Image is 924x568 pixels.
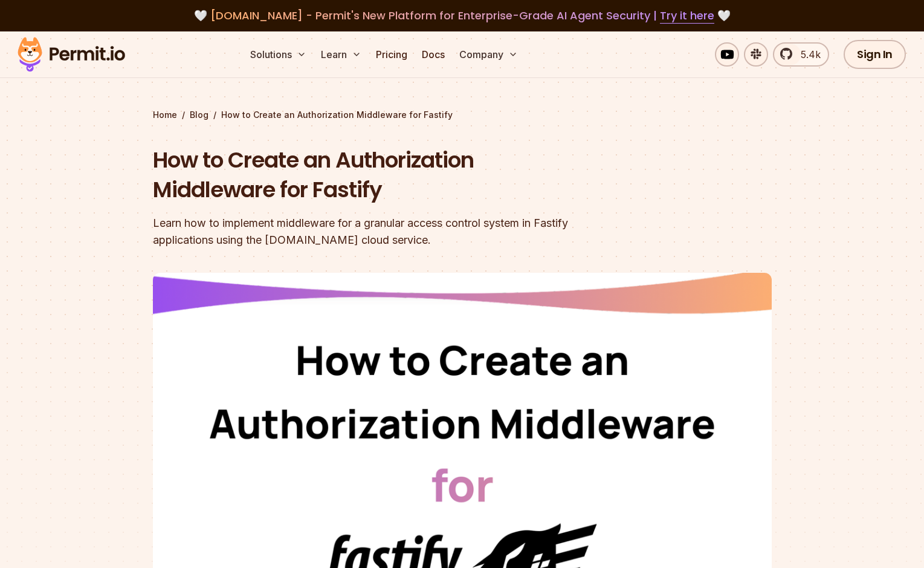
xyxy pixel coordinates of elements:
a: Docs [417,42,450,67]
div: 🤍 🤍 [29,7,895,24]
span: 5.4k [793,47,821,62]
button: Learn [316,42,366,67]
a: Try it here [660,8,714,24]
div: / / [153,109,772,121]
button: Solutions [245,42,311,67]
button: Company [454,42,523,67]
a: Home [153,109,177,121]
img: Permit logo [12,34,131,75]
a: Pricing [371,42,412,67]
a: Blog [190,109,208,121]
div: Learn how to implement middleware for a granular access control system in Fastify applications us... [153,215,617,249]
a: 5.4k [773,42,829,67]
h1: How to Create an Authorization Middleware for Fastify [153,145,617,205]
a: Sign In [844,40,906,69]
span: [DOMAIN_NAME] - Permit's New Platform for Enterprise-Grade AI Agent Security | [210,8,714,23]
